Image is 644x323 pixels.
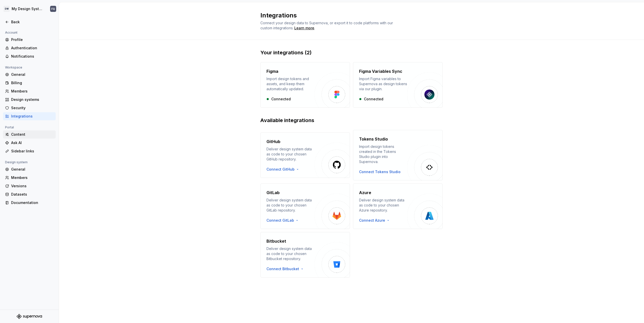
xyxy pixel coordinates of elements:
a: Datasets [3,190,56,198]
span: Connect GitLab [266,218,294,223]
div: Versions [11,183,54,189]
a: Ask AI [3,139,56,147]
div: Integrations [11,114,54,119]
div: Import design tokens and assets, and keep them automatically updated. [266,76,315,91]
a: Notifications [3,52,56,60]
div: Back [11,19,54,25]
div: Design systems [11,97,54,102]
div: Ask AI [11,140,54,145]
button: GitLabDeliver design system data as code to your chosen GitLab repository.Connect GitLab [260,183,350,229]
div: DW [4,6,10,12]
div: General [11,72,54,77]
a: General [3,71,56,79]
h2: Integrations [260,11,437,19]
h4: Tokens Studio [359,136,388,142]
button: DWMy Design SystemFQ [1,3,58,14]
div: Import Figma variables to Supernova as design tokens via our plugin. [359,76,407,91]
a: Documentation [3,199,56,207]
div: Content [11,132,54,137]
div: Sidebar links [11,149,54,154]
div: Portal [3,124,16,130]
h4: GitHub [266,139,280,145]
span: Connect GitHub [266,167,295,172]
div: Deliver design system data as code to your chosen Azure repository. [359,198,407,213]
h4: Figma Variables Sync [359,68,402,74]
a: General [3,165,56,173]
div: Import design tokens created in the Tokens Studio plugin into Supernova. [359,144,407,164]
a: Back [3,18,56,26]
a: Authentication [3,44,56,52]
h4: Bitbucket [266,238,286,244]
div: Profile [11,37,54,42]
a: Members [3,174,56,182]
div: Notifications [11,54,54,59]
div: Deliver design system data as code to your chosen GitHub repository. [266,147,315,162]
button: BitbucketDeliver design system data as code to your chosen Bitbucket repository.Connect Bitbucket [260,232,350,278]
a: Sidebar links [3,147,56,155]
h4: GitLab [266,190,280,196]
h4: Azure [359,190,371,196]
a: Learn more [294,26,314,31]
button: Connect GitLab [266,218,301,223]
h4: Figma [266,68,278,74]
a: Security [3,104,56,112]
div: Billing [11,80,54,85]
a: Integrations [3,112,56,120]
div: Design system [3,159,30,165]
div: Documentation [11,200,54,205]
a: Design systems [3,96,56,104]
button: Figma Variables SyncImport Figma variables to Supernova as design tokens via our plugin.Connected [353,62,443,108]
button: GitHubDeliver design system data as code to your chosen GitHub repository.Connect GitHub [260,130,350,180]
span: Connect Azure [359,218,385,223]
div: Security [11,105,54,110]
button: Tokens StudioImport design tokens created in the Tokens Studio plugin into Supernova.Connect Toke... [353,130,443,180]
button: Connect Tokens Studio [359,169,401,174]
div: Authentication [11,45,54,51]
div: Members [11,89,54,94]
button: Connect Bitbucket [266,266,306,271]
span: Connect your design data to Supernova, or export it to code platforms with our custom integrations. [260,21,394,30]
div: Members [11,175,54,180]
button: Connect Azure [359,218,392,223]
div: Account [3,30,19,36]
button: FigmaImport design tokens and assets, and keep them automatically updated.Connected [260,62,350,108]
button: AzureDeliver design system data as code to your chosen Azure repository.Connect Azure [353,183,443,229]
a: Content [3,130,56,139]
a: Billing [3,79,56,87]
div: General [11,167,54,172]
svg: Supernova Logo [17,314,42,319]
a: Versions [3,182,56,190]
a: Profile [3,36,56,44]
div: My Design System [12,6,44,11]
h2: Available integrations [260,117,443,124]
a: Members [3,87,56,95]
span: . [294,26,315,30]
div: Deliver design system data as code to your chosen Bitbucket repository. [266,246,315,261]
h2: Your integrations (2) [260,49,443,56]
div: FQ [51,7,55,11]
button: Connect GitHub [266,167,302,172]
span: Connect Bitbucket [266,266,299,271]
div: Workspace [3,64,24,71]
div: Datasets [11,192,54,197]
div: Deliver design system data as code to your chosen GitLab repository. [266,198,315,213]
